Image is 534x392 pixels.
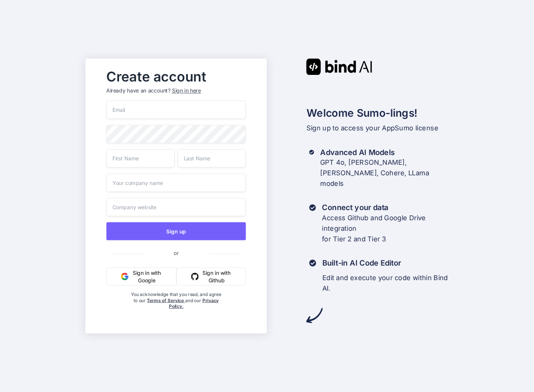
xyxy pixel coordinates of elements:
[147,297,185,303] a: Terms of Service
[322,273,448,294] p: Edit and execute your code within Bind AI.
[106,87,246,95] p: Already have an account?
[306,307,323,323] img: arrow
[106,100,246,119] input: Email
[320,157,448,189] p: GPT 4o, [PERSON_NAME], [PERSON_NAME], Cohere, LLama models
[177,267,246,285] button: Sign in with Github
[106,267,176,285] button: Sign in with Google
[320,147,448,158] h3: Advanced AI Models
[106,174,246,192] input: Your company name
[306,105,448,121] h2: Welcome Sumo-lings!
[106,70,246,82] h2: Create account
[144,244,209,263] span: or
[169,297,219,309] a: Privacy Policy.
[178,149,246,168] input: Last Name
[130,292,223,328] div: You acknowledge that you read, and agree to our and our
[106,222,246,240] button: Sign up
[322,258,448,268] h3: Built-in AI Code Editor
[191,273,199,280] img: github
[306,59,373,75] img: Bind AI logo
[306,123,448,133] p: Sign up to access your AppSumo license
[322,202,448,213] h3: Connect your data
[106,198,246,216] input: Company website
[172,87,201,95] div: Sign in here
[106,149,175,168] input: First Name
[121,273,129,280] img: google
[322,213,448,244] p: Access Github and Google Drive integration for Tier 2 and Tier 3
